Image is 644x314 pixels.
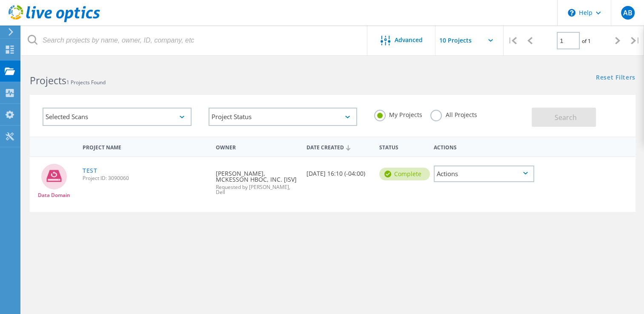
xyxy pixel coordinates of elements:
[596,74,635,82] a: Reset Filters
[83,168,97,174] a: TEST
[374,110,422,118] label: My Projects
[78,139,212,154] div: Project Name
[532,108,596,127] button: Search
[302,157,375,185] div: [DATE] 16:10 (-04:00)
[395,37,423,43] span: Advanced
[9,18,100,24] a: Live Optics Dashboard
[623,9,632,16] span: AB
[504,26,521,56] div: |
[43,108,192,126] div: Selected Scans
[375,139,429,154] div: Status
[555,113,577,122] span: Search
[429,139,538,154] div: Actions
[582,37,591,45] span: of 1
[216,185,298,195] span: Requested by [PERSON_NAME], Dell
[66,79,106,86] span: 1 Projects Found
[430,110,477,118] label: All Projects
[30,74,66,87] b: Projects
[212,139,302,154] div: Owner
[83,176,207,181] span: Project ID: 3090060
[209,108,358,126] div: Project Status
[212,157,302,203] div: [PERSON_NAME], MCKESSON HBOC, INC. [ISV]
[38,193,70,198] span: Data Domain
[627,26,644,56] div: |
[302,139,375,155] div: Date Created
[434,166,534,182] div: Actions
[21,26,368,55] input: Search projects by name, owner, ID, company, etc
[379,168,430,180] div: Complete
[568,9,575,17] svg: \n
